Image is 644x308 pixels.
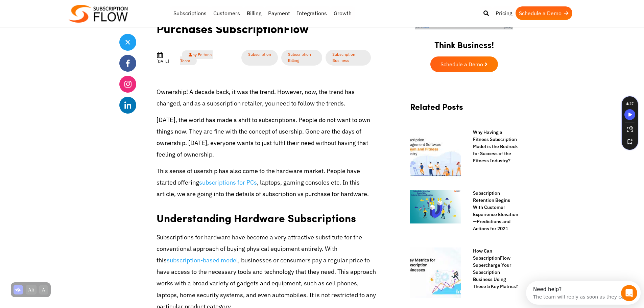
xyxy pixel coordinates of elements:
[430,56,498,72] a: Schedule a Demo
[466,247,518,290] a: How Can SubscriptionFlow Supercharge Your Subscription Business Using These 5 Key Metrics?
[157,165,380,200] p: This sense of usership has also come to the hardware market. People have started offering , lapto...
[410,102,518,118] h2: Related Posts
[69,5,128,23] img: Subscriptionflow
[410,247,461,298] img: key metrics for subscription business for 2024
[157,114,380,161] p: [DATE], the world has made a shift to subscriptions. People do not want to own things now. They a...
[440,62,483,67] span: Schedule a Demo
[210,6,243,20] a: Customers
[492,6,516,20] a: Pricing
[466,190,518,232] a: Subscription Retention Begins With Customer Experience Elevation—Predictions and Actions for 2021
[241,50,278,66] a: Subscription
[403,31,525,53] h2: Think Business!
[410,190,461,223] img: Subscription-Retention-Begins-With-Customer-Experience-Elevation
[330,6,355,20] a: Growth
[7,11,101,18] div: The team will reply as soon as they can
[167,256,238,264] a: subscription-based model
[170,6,210,20] a: Subscriptions
[243,6,265,20] a: Billing
[410,129,461,180] img: fitness-subscription-model
[326,50,371,66] a: Subscription Business
[3,3,121,21] div: Open Intercom Messenger
[526,281,641,305] iframe: Intercom live chat discovery launcher
[157,205,380,226] h2: Understanding Hardware Subscriptions
[281,50,322,66] a: Subscription Billing
[466,129,518,164] a: Why Having a Fitness Subscription Model is the Bedrock for Success of the Fitness Industry?
[180,50,213,65] a: by Editorial Team
[516,6,572,20] a: Schedule a Demo
[199,179,257,186] a: subscriptions for PCs
[293,6,330,20] a: Integrations
[7,6,101,11] div: Need help?
[157,51,174,64] div: [DATE]
[265,6,293,20] a: Payment
[621,285,637,301] iframe: Intercom live chat
[157,86,380,109] p: Ownership! A decade back, it was the trend. However, now, the trend has changed, and as a subscri...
